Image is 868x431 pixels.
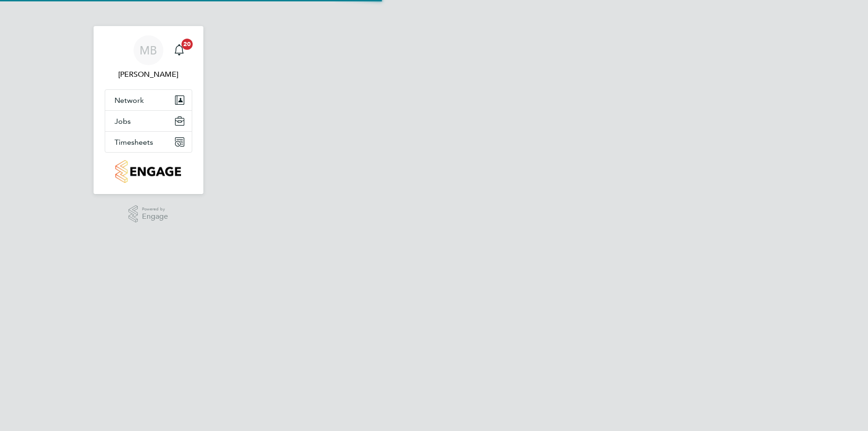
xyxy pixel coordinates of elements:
a: Go to home page [105,160,192,183]
nav: Main navigation [94,26,203,194]
span: Network [114,96,144,105]
span: Mihai Balan [105,69,192,80]
a: MB[PERSON_NAME] [105,35,192,80]
span: 20 [182,39,193,50]
span: Powered by [142,205,168,213]
span: Timesheets [114,138,153,147]
img: countryside-properties-logo-retina.png [115,160,181,183]
span: Jobs [114,117,131,126]
span: MB [140,44,157,56]
a: Powered byEngage [128,205,168,223]
span: Engage [142,213,168,221]
button: Timesheets [105,132,192,152]
a: 20 [170,35,188,65]
button: Jobs [105,111,192,131]
button: Network [105,90,192,110]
